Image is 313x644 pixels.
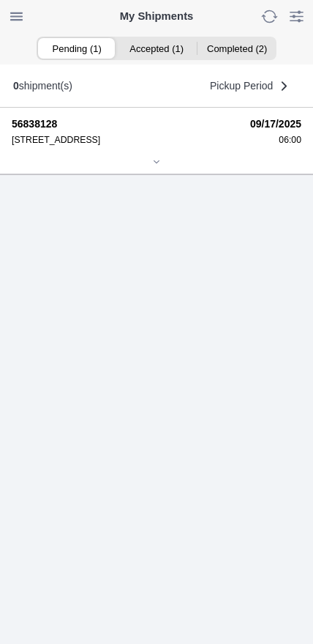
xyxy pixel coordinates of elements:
[37,38,116,59] ion-segment-button: Pending (1)
[13,80,72,92] div: shipment(s)
[116,38,196,59] ion-segment-button: Accepted (1)
[13,80,19,92] b: 0
[197,38,276,59] ion-segment-button: Completed (2)
[12,135,240,145] div: [STREET_ADDRESS]
[12,118,240,130] strong: 56838128
[250,118,301,130] strong: 09/17/2025
[250,135,301,145] div: 06:00
[210,81,273,91] span: Pickup Period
